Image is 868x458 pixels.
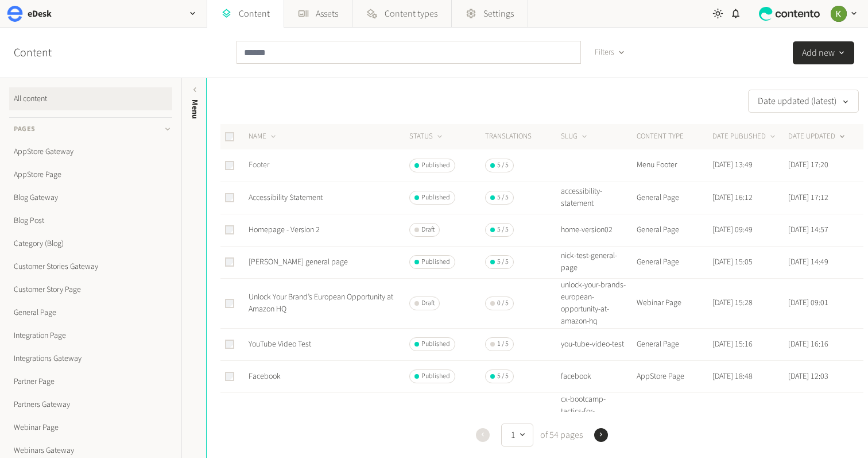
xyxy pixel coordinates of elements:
span: Published [421,339,450,349]
time: [DATE] 17:20 [788,159,828,171]
td: Menu Footer [636,149,712,182]
time: [DATE] 13:49 [712,159,753,171]
a: Customer Stories Gateway [9,255,172,278]
span: Settings [483,7,514,21]
a: [PERSON_NAME] general page [249,256,348,268]
a: All content [9,87,172,110]
span: Published [421,160,450,171]
a: Blog Post [9,209,172,232]
button: 1 [501,424,533,447]
a: Integration Page [9,324,172,347]
a: Webinar Page [9,416,172,439]
button: Date updated (latest) [748,90,859,113]
h2: eDesk [28,7,52,21]
span: 5 / 5 [497,225,509,235]
td: unlock-your-brands-european-opportunity-at-amazon-hq [560,278,636,328]
button: DATE PUBLISHED [712,131,777,143]
time: [DATE] 14:57 [788,224,828,236]
td: home-version02 [560,214,636,246]
span: Content types [385,7,437,21]
span: Published [421,371,450,382]
td: nick-test-general-page [560,246,636,278]
a: Facebook [249,371,281,382]
h2: Content [14,44,78,61]
a: Integrations Gateway [9,347,172,370]
time: [DATE] 16:16 [788,338,828,350]
a: Homepage - Version 2 [249,224,320,236]
span: of 54 pages [538,428,583,442]
span: 0 / 5 [497,298,509,309]
td: you-tube-video-test [560,328,636,360]
span: 5 / 5 [497,193,509,203]
th: CONTENT TYPE [636,124,712,149]
th: Translations [485,124,560,149]
time: [DATE] 15:28 [712,297,753,309]
a: Accessibility Statement [249,192,323,203]
time: [DATE] 16:12 [712,192,753,203]
button: SLUG [561,131,589,143]
img: eDesk [7,6,23,22]
button: DATE UPDATED [788,131,847,143]
span: Menu [189,99,201,119]
td: accessibility-statement [560,182,636,214]
span: 5 / 5 [497,257,509,267]
span: 5 / 5 [497,371,509,382]
img: Keelin Terry [831,6,847,22]
time: [DATE] 14:49 [788,256,828,268]
time: [DATE] 17:12 [788,192,828,203]
a: Unlock Your Brand’s European Opportunity at Amazon HQ [249,291,393,315]
a: Partners Gateway [9,393,172,416]
span: Published [421,193,450,203]
a: AppStore Gateway [9,140,172,163]
button: NAME [249,131,278,143]
button: Filters [586,41,634,64]
td: facebook [560,360,636,392]
a: Footer [249,159,269,171]
span: 1 / 5 [497,339,509,349]
time: [DATE] 09:49 [712,224,753,236]
a: General Page [9,301,172,324]
td: AppStore Page [636,360,712,392]
a: Blog Gateway [9,186,172,209]
span: Filters [595,47,614,59]
td: General Page [636,182,712,214]
td: General Page [636,328,712,360]
button: STATUS [409,131,444,143]
a: YouTube Video Test [249,338,311,350]
span: Draft [421,298,435,309]
td: General Page [636,214,712,246]
a: Category (Blog) [9,232,172,255]
span: Pages [14,124,36,134]
time: [DATE] 18:48 [712,371,753,382]
time: [DATE] 09:01 [788,297,828,309]
td: Webinar Page [636,278,712,328]
time: [DATE] 12:03 [788,371,828,382]
a: Customer Story Page [9,278,172,301]
a: AppStore Page [9,163,172,186]
a: Partner Page [9,370,172,393]
button: Add new [793,41,854,64]
span: 5 / 5 [497,160,509,171]
span: Published [421,257,450,267]
time: [DATE] 15:05 [712,256,753,268]
span: Draft [421,225,435,235]
td: General Page [636,246,712,278]
time: [DATE] 15:16 [712,338,753,350]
